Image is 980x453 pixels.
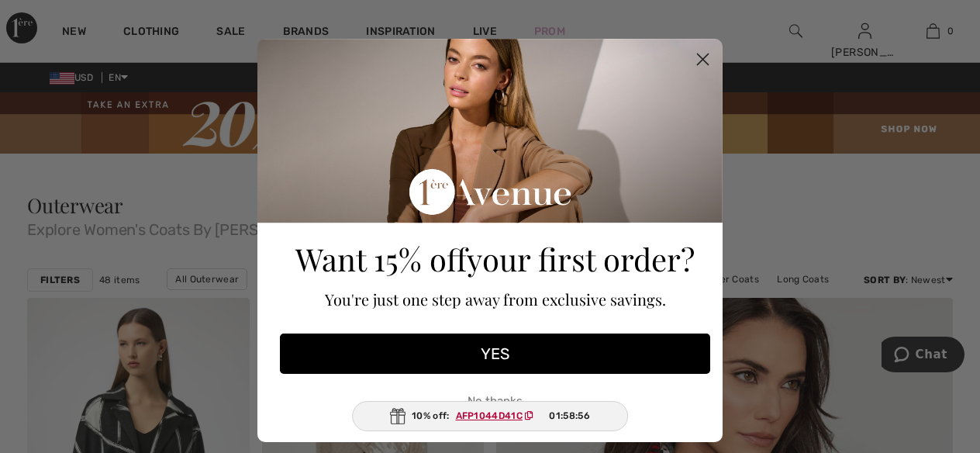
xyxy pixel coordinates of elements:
[549,409,589,423] span: 01:58:56
[280,382,710,420] button: No thanks
[456,410,523,421] ins: AFP1044D41C
[467,238,695,279] span: your first order?
[295,238,467,279] span: Want 15% off
[352,401,628,431] div: 10% off:
[34,11,66,25] span: Chat
[325,289,666,309] span: You're just one step away from exclusive savings.
[390,408,405,424] img: Gift.svg
[280,334,710,374] button: YES
[689,46,716,73] button: Close dialog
